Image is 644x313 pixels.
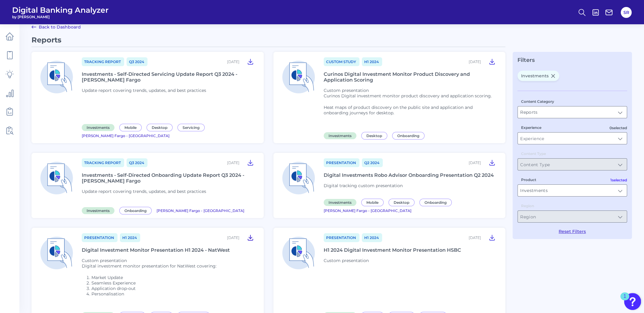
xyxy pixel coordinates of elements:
p: Digital investment monitor presentation for NatWest covering: [82,263,216,269]
div: [DATE] [227,235,239,240]
span: Mobile [119,124,142,131]
span: Custom presentation [324,88,369,93]
a: Desktop [361,133,390,138]
button: Digital Investment Monitor Presentation H1 2024 - NatWest [244,233,256,242]
div: Curinos Digital Investment Monitor Product Discovery and Application Scoring [324,71,498,83]
a: Presentation [82,233,117,242]
span: Investments [82,207,114,214]
span: Digital tracking custom presentation [324,183,403,188]
img: Investments [36,233,77,273]
a: Servicing [177,124,207,130]
p: Curinos Digital investment monitor product discovery and application scoring. [324,93,498,99]
div: [DATE] [227,160,239,165]
li: Market Update [91,275,216,280]
span: Digital Banking Analyzer [12,5,109,15]
a: [PERSON_NAME] Fargo - [GEOGRAPHIC_DATA] [157,207,244,213]
p: Heat maps of product discovery on the public site and application and onboarding journeys for des... [324,105,498,116]
div: [DATE] [469,235,481,240]
a: Back to Dashboard [31,23,81,31]
span: Desktop [361,132,387,140]
span: Investments [324,199,356,206]
label: Experience [521,125,541,130]
a: Onboarding [419,199,454,205]
a: Investments [324,199,359,205]
span: [PERSON_NAME] Fargo - [GEOGRAPHIC_DATA] [157,208,244,213]
button: Open Resource Center, 1 new notification [624,293,641,310]
input: Content Type [518,159,627,170]
label: Content Category [521,99,554,104]
div: H1 2024 Digital Investment Monitor Presentation HSBC [324,247,461,253]
input: Region [518,211,627,222]
span: Investments [517,71,559,81]
button: Digital Investments Robo Advisor Onboarding Presentation Q2 2024 [486,158,498,167]
span: [PERSON_NAME] Fargo - [GEOGRAPHIC_DATA] [324,208,411,213]
span: Mobile [361,199,384,206]
a: Q3 2024 [127,57,147,66]
li: Seamless Experience [91,280,216,286]
span: Investments [324,132,356,139]
div: Digital Investments Robo Advisor Onboarding Presentation Q2 2024 [324,172,494,178]
a: [PERSON_NAME] Fargo - [GEOGRAPHIC_DATA] [82,133,170,138]
span: [PERSON_NAME] Fargo - [GEOGRAPHIC_DATA] [82,133,170,138]
span: Desktop [388,199,414,206]
a: Onboarding [392,133,427,138]
span: Onboarding [392,132,424,140]
div: [DATE] [469,160,481,165]
a: H1 2024 [362,233,382,242]
li: Personalisation [91,291,216,297]
a: H1 2024 [362,57,382,66]
button: Investments - Self-Directed Servicing Update Report Q3 2024 - Wells Fargo [244,57,256,66]
a: Tracking Report [82,158,124,167]
span: Custom presentation [82,258,127,263]
label: Content Type [521,151,546,156]
a: H1 2024 [120,233,140,242]
a: Presentation [324,233,359,242]
div: Investments - Self-Directed Onboarding Update Report Q3 2024 - [PERSON_NAME] Fargo [82,172,256,184]
a: [PERSON_NAME] Fargo - [GEOGRAPHIC_DATA] [324,207,411,213]
span: Presentation [324,158,359,167]
a: Investments [82,207,117,213]
img: Investments [278,233,319,273]
a: Mobile [361,199,386,205]
span: Custom presentation [324,258,369,263]
img: Investments [278,57,319,97]
div: 1 [623,296,626,304]
div: [DATE] [227,59,239,64]
span: Onboarding [119,207,152,214]
a: Investments [82,124,117,130]
span: Update report covering trends, updates, and best practices [82,88,206,93]
div: Digital Investment Monitor Presentation H1 2024 - NatWest [82,247,230,253]
button: Curinos Digital Investment Monitor Product Discovery and Application Scoring [486,57,498,66]
button: SR [621,7,632,18]
img: Investments [36,57,77,97]
li: Application drop-out [91,286,216,291]
div: Investments - Self-Directed Servicing Update Report Q3 2024 - [PERSON_NAME] Fargo [82,71,256,83]
span: Investments [82,124,114,131]
div: [DATE] [469,59,481,64]
button: Investments - Self-Directed Onboarding Update Report Q3 2024 - Wells Fargo [244,158,256,167]
span: Filters [517,57,535,63]
a: Desktop [388,199,417,205]
a: Desktop [147,124,175,130]
span: Desktop [147,124,173,131]
a: Onboarding [119,207,154,213]
a: Q2 2024 [362,158,383,167]
span: Reports [31,35,61,44]
span: Update report covering trends, updates, and best practices [82,189,206,194]
span: Servicing [177,124,205,131]
a: Q3 2024 [127,158,147,167]
img: Investments [278,158,319,198]
img: Investments [36,158,77,198]
input: Experience [518,133,627,144]
a: Tracking Report [82,57,124,66]
a: Mobile [119,124,144,130]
